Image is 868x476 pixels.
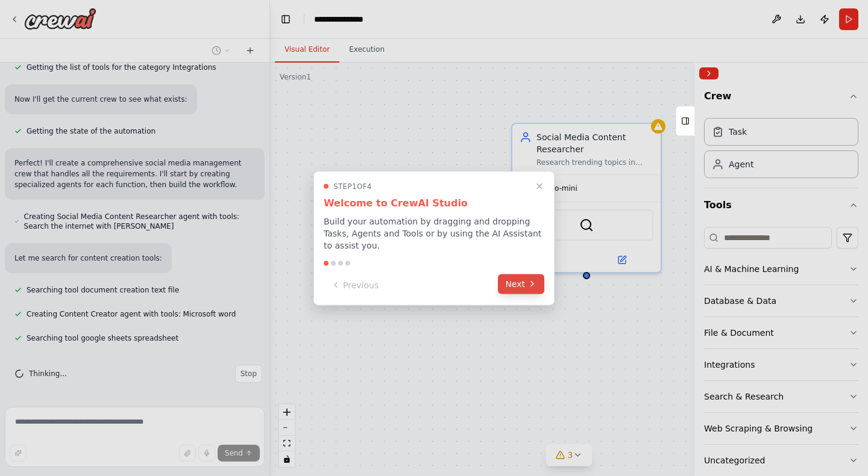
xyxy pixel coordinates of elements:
span: Step 1 of 4 [333,181,372,191]
button: Hide left sidebar [277,11,294,28]
h3: Welcome to CrewAI Studio [324,196,544,210]
button: Close walkthrough [532,179,547,193]
button: Previous [324,275,386,295]
p: Build your automation by dragging and dropping Tasks, Agents and Tools or by using the AI Assista... [324,215,544,251]
button: Next [498,274,544,294]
